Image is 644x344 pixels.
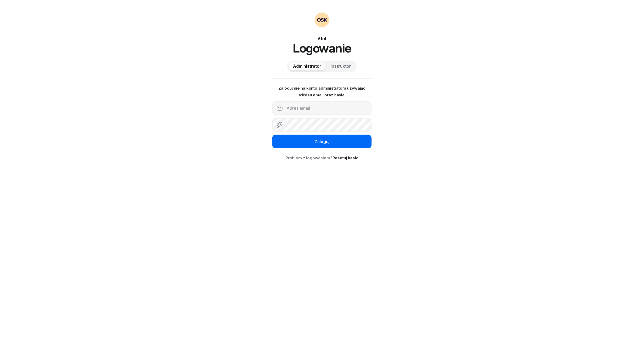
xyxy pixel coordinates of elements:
span: Instruktor [331,63,351,70]
button: Zaloguj [272,135,372,148]
h1: Logowanie [272,42,372,54]
div: Problem z logowaniem? [272,155,372,161]
div: Atut [272,36,372,42]
input: Adres email [272,101,372,115]
img: OSKAdmin [315,13,329,27]
button: Instruktor [326,62,355,71]
div: Zaloguj [314,138,330,145]
button: Administrator [289,62,325,71]
p: Zaloguj się na konto administratora używając adresu email oraz hasła. [272,85,372,98]
a: Resetuj hasło [332,155,359,160]
span: Administrator [293,63,321,70]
